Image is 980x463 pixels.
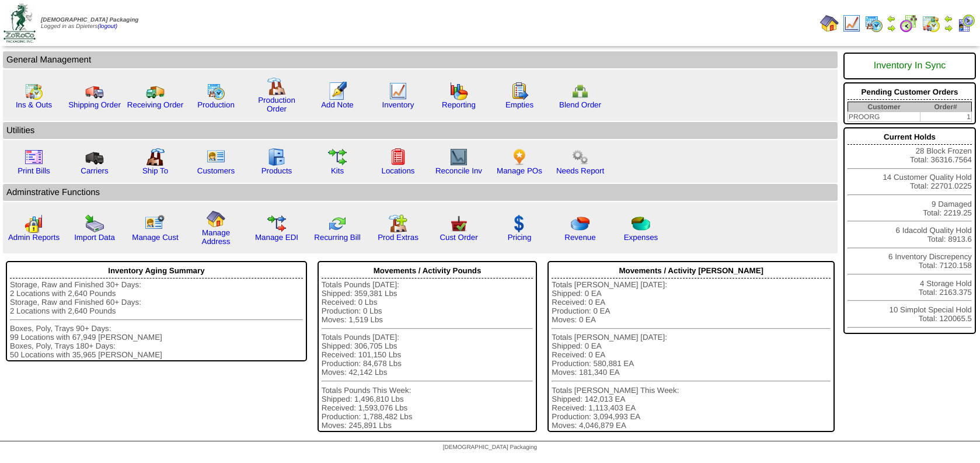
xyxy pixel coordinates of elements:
a: (logout) [97,23,117,30]
span: Logged in as Dpieters [41,17,138,30]
img: arrowright.gif [887,23,896,33]
img: import.gif [85,214,104,233]
a: Receiving Order [127,100,183,109]
img: arrowleft.gif [944,14,953,23]
img: calendarprod.gif [207,82,225,100]
img: locations.gif [389,148,407,166]
img: truck3.gif [85,148,104,166]
img: network.png [571,82,590,100]
td: General Management [3,51,838,68]
a: Manage EDI [255,233,298,242]
img: line_graph.gif [389,82,407,100]
td: 1 [920,112,971,122]
a: Products [261,166,292,175]
img: arrowleft.gif [887,14,896,23]
a: Empties [505,100,533,109]
img: dollar.gif [510,214,529,233]
a: Prod Extras [378,233,418,242]
img: home.gif [207,210,225,228]
a: Carriers [81,166,108,175]
a: Import Data [74,233,115,242]
a: Ship To [142,166,168,175]
a: Inventory [382,100,414,109]
img: calendarinout.gif [922,14,940,33]
a: Needs Report [556,166,604,175]
a: Reporting [442,100,476,109]
a: Manage Cust [132,233,178,242]
a: Add Note [321,100,354,109]
td: Adminstrative Functions [3,184,838,201]
a: Production [197,100,235,109]
img: zoroco-logo-small.webp [4,4,36,43]
img: pie_chart2.png [632,214,650,233]
div: Inventory Aging Summary [10,263,303,279]
img: home.gif [820,14,839,33]
div: Totals Pounds [DATE]: Shipped: 359,381 Lbs Received: 0 Lbs Production: 0 Lbs Moves: 1,519 Lbs Tot... [322,280,533,430]
img: invoice2.gif [25,148,43,166]
img: cabinet.gif [267,148,286,166]
img: arrowright.gif [944,23,953,33]
img: calendarblend.gif [899,14,918,33]
a: Customers [197,166,235,175]
div: Totals [PERSON_NAME] [DATE]: Shipped: 0 EA Received: 0 EA Production: 0 EA Moves: 0 EA Totals [PE... [552,280,831,430]
img: po.png [510,148,529,166]
img: graph.gif [449,82,468,100]
img: workflow.png [571,148,590,166]
div: Movements / Activity [PERSON_NAME] [552,263,831,279]
img: workorder.gif [510,82,529,100]
a: Kits [331,166,344,175]
div: Movements / Activity Pounds [322,263,533,279]
a: Reconcile Inv [435,166,482,175]
a: Cust Order [440,233,477,242]
img: customers.gif [207,148,225,166]
a: Pricing [508,233,532,242]
img: factory2.gif [146,148,165,166]
a: Admin Reports [8,233,60,242]
img: graph2.png [25,214,43,233]
th: Customer [848,102,920,112]
img: line_graph.gif [842,14,861,33]
img: calendarcustomer.gif [957,14,975,33]
a: Ins & Outs [16,100,52,109]
img: orders.gif [328,82,347,100]
img: reconcile.gif [328,214,347,233]
img: calendarprod.gif [864,14,883,33]
a: Blend Order [559,100,601,109]
div: Inventory In Sync [848,55,972,77]
span: [DEMOGRAPHIC_DATA] Packaging [443,444,537,451]
img: truck2.gif [146,82,165,100]
div: Pending Customer Orders [848,85,972,100]
a: Print Bills [18,166,50,175]
a: Manage Address [202,228,231,246]
div: Storage, Raw and Finished 30+ Days: 2 Locations with 2,640 Pounds Storage, Raw and Finished 60+ D... [10,280,303,359]
a: Revenue [564,233,595,242]
img: cust_order.png [449,214,468,233]
span: [DEMOGRAPHIC_DATA] Packaging [41,17,138,23]
img: pie_chart.png [571,214,590,233]
a: Production Order [258,96,295,113]
img: factory.gif [267,77,286,96]
th: Order# [920,102,971,112]
img: workflow.gif [328,148,347,166]
a: Recurring Bill [314,233,360,242]
a: Expenses [624,233,658,242]
img: managecust.png [145,214,166,233]
img: truck.gif [85,82,104,100]
img: line_graph2.gif [449,148,468,166]
img: prodextras.gif [389,214,407,233]
td: PROORG [848,112,920,122]
img: edi.gif [267,214,286,233]
div: 28 Block Frozen Total: 36316.7564 14 Customer Quality Hold Total: 22701.0225 9 Damaged Total: 221... [843,127,976,334]
div: Current Holds [848,130,972,145]
a: Locations [381,166,414,175]
img: calendarinout.gif [25,82,43,100]
a: Manage POs [497,166,542,175]
a: Shipping Order [68,100,121,109]
td: Utilities [3,122,838,139]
